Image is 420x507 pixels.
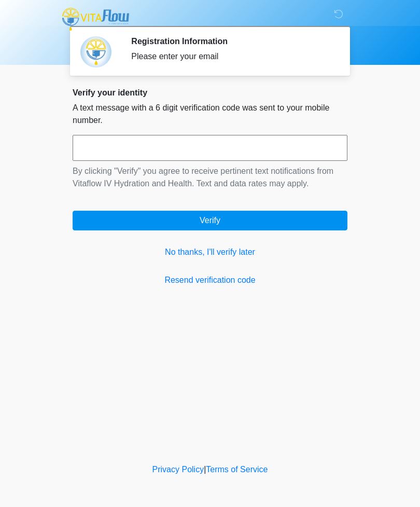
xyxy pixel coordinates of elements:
[80,36,111,67] img: Agent Avatar
[73,165,347,190] p: By clicking "Verify" you agree to receive pertinent text notifications from Vitaflow IV Hydration...
[206,465,268,474] a: Terms of Service
[73,274,347,286] a: Resend verification code
[131,36,332,46] h2: Registration Information
[204,465,206,474] a: |
[73,211,347,230] button: Verify
[131,50,332,63] div: Please enter your email
[152,465,204,474] a: Privacy Policy
[73,246,347,258] a: No thanks, I'll verify later
[73,102,347,127] p: A text message with a 6 digit verification code was sent to your mobile number.
[73,88,347,98] h2: Verify your identity
[62,8,129,31] img: Vitaflow IV Hydration and Health Logo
